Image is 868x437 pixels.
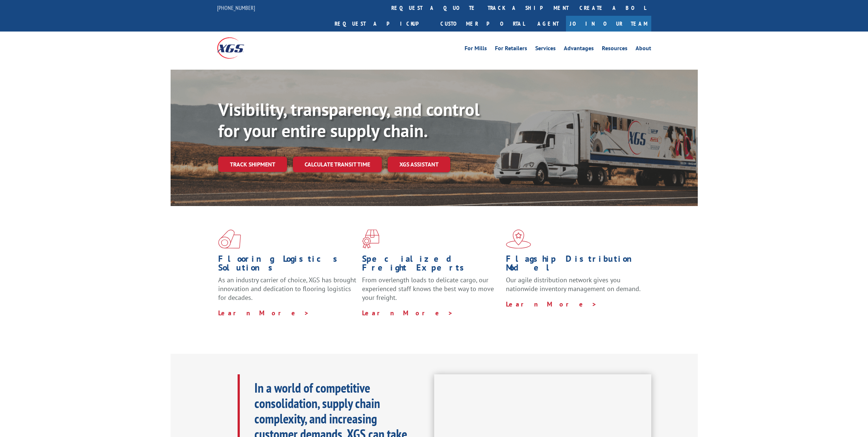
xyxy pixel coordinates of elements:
[506,254,644,276] h1: Flagship Distribution Model
[566,16,651,32] a: Join Our Team
[362,276,500,308] p: From overlength loads to delicate cargo, our experienced staff knows the best way to move your fr...
[362,309,453,317] a: Learn More >
[506,276,641,293] span: Our agile distribution network gives you nationwide inventory management on demand.
[217,4,255,11] a: [PHONE_NUMBER]
[218,254,357,276] h1: Flooring Logistics Solutions
[535,45,556,54] a: Services
[218,276,356,302] span: As an industry carrier of choice, XGS has brought innovation and dedication to flooring logistics...
[602,45,627,54] a: Resources
[530,16,566,32] a: Agent
[218,309,309,317] a: Learn More >
[495,45,527,54] a: For Retailers
[506,300,597,308] a: Learn More >
[362,254,500,276] h1: Specialized Freight Experts
[362,229,379,249] img: xgs-icon-focused-on-flooring-red
[636,45,651,54] a: About
[388,157,450,172] a: XGS ASSISTANT
[564,45,594,54] a: Advantages
[218,98,480,142] b: Visibility, transparency, and control for your entire supply chain.
[465,45,487,54] a: For Mills
[329,16,435,32] a: Request a pickup
[293,157,382,172] a: Calculate transit time
[435,16,530,32] a: Customer Portal
[218,229,241,249] img: xgs-icon-total-supply-chain-intelligence-red
[218,157,287,172] a: Track shipment
[506,229,531,249] img: xgs-icon-flagship-distribution-model-red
